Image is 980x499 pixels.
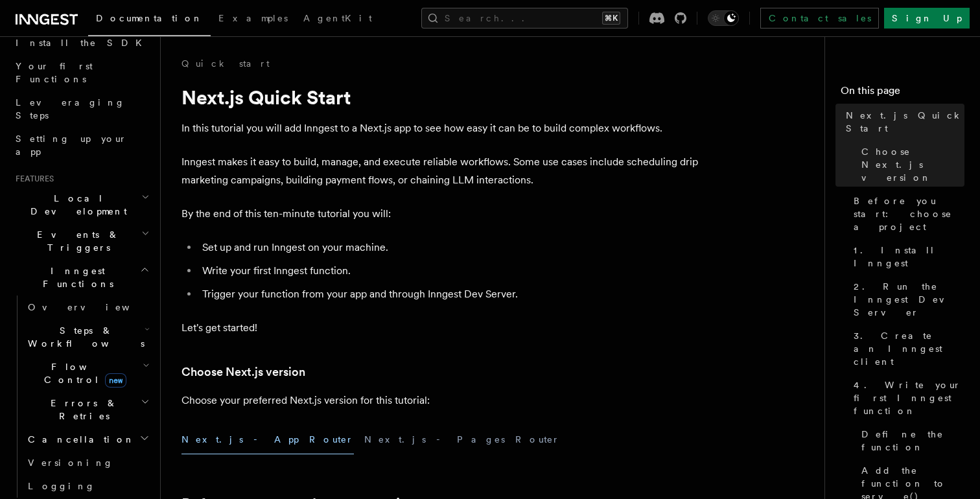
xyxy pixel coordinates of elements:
a: 4. Write your first Inngest function [848,373,964,423]
a: Choose Next.js version [856,140,964,189]
a: Setting up your app [10,127,152,163]
kbd: ⌘K [602,12,620,25]
button: Errors & Retries [23,391,152,428]
span: Logging [28,481,95,491]
a: AgentKit [296,4,380,35]
button: Next.js - App Router [181,425,354,454]
span: 4. Write your first Inngest function [854,378,964,417]
button: Steps & Workflows [23,319,152,355]
span: Choose Next.js version [861,145,964,184]
h4: On this page [841,83,964,104]
a: 3. Create an Inngest client [848,324,964,373]
span: 2. Run the Inngest Dev Server [854,280,964,319]
a: Versioning [23,451,152,474]
span: Define the function [861,428,964,454]
a: 1. Install Inngest [848,238,964,275]
p: Let's get started! [181,319,700,337]
span: Next.js Quick Start [846,109,964,135]
span: Install the SDK [16,38,150,48]
a: Leveraging Steps [10,91,152,127]
span: Your first Functions [16,61,93,84]
a: Next.js Quick Start [841,104,964,140]
p: Inngest makes it easy to build, manage, and execute reliable workflows. Some use cases include sc... [181,153,700,189]
button: Cancellation [23,428,152,451]
span: new [105,373,126,388]
span: Examples [218,13,288,23]
a: Documentation [88,4,211,36]
p: Choose your preferred Next.js version for this tutorial: [181,391,700,410]
li: Write your first Inngest function. [198,262,700,280]
span: Documentation [96,13,203,23]
button: Toggle dark mode [708,10,739,26]
span: Errors & Retries [23,397,141,423]
span: Features [10,174,54,184]
button: Search...⌘K [421,8,628,29]
span: 1. Install Inngest [854,244,964,270]
span: Cancellation [23,433,135,446]
li: Trigger your function from your app and through Inngest Dev Server. [198,285,700,303]
span: Versioning [28,458,113,468]
a: Logging [23,474,152,498]
a: Your first Functions [10,54,152,91]
span: Leveraging Steps [16,97,125,121]
a: Before you start: choose a project [848,189,964,238]
span: Events & Triggers [10,228,141,254]
span: Setting up your app [16,133,127,157]
button: Flow Controlnew [23,355,152,391]
a: Define the function [856,423,964,459]
span: 3. Create an Inngest client [854,329,964,368]
span: Before you start: choose a project [854,194,964,233]
div: Inngest Functions [10,296,152,498]
h1: Next.js Quick Start [181,86,700,109]
span: Steps & Workflows [23,324,145,350]
button: Next.js - Pages Router [364,425,560,454]
button: Events & Triggers [10,223,152,259]
li: Set up and run Inngest on your machine. [198,238,700,257]
p: In this tutorial you will add Inngest to a Next.js app to see how easy it can be to build complex... [181,119,700,137]
a: Sign Up [884,8,970,29]
a: Install the SDK [10,31,152,54]
a: Choose Next.js version [181,363,305,381]
span: Local Development [10,192,141,218]
span: Overview [28,302,161,312]
span: AgentKit [303,13,372,23]
p: By the end of this ten-minute tutorial you will: [181,205,700,223]
span: Flow Control [23,360,143,386]
a: 2. Run the Inngest Dev Server [848,275,964,324]
span: Inngest Functions [10,264,140,290]
button: Local Development [10,187,152,223]
a: Overview [23,296,152,319]
a: Contact sales [760,8,879,29]
button: Inngest Functions [10,259,152,296]
a: Examples [211,4,296,35]
a: Quick start [181,57,270,70]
